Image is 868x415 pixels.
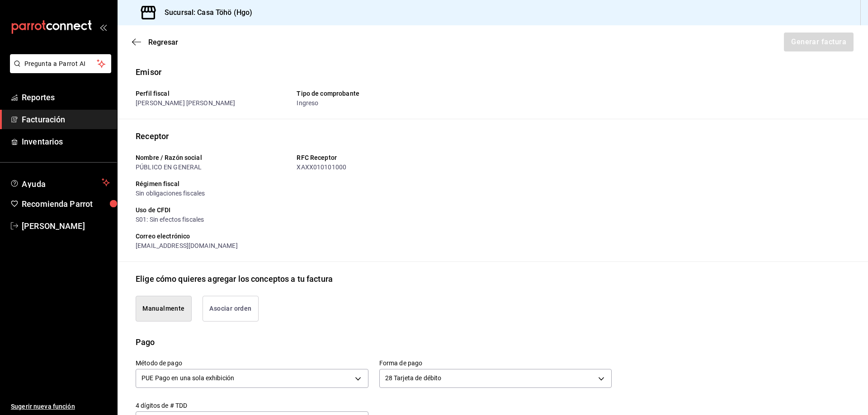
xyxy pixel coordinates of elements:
button: Regresar [132,38,178,47]
div: Pago [136,336,155,348]
span: Regresar [148,38,178,47]
div: Sin obligaciones fiscales [136,189,612,198]
div: S01: Sin efectos fiscales [136,215,612,224]
div: Ingreso [297,98,450,108]
div: [EMAIL_ADDRESS][DOMAIN_NAME] [136,241,612,251]
div: Elige cómo quieres agregar los conceptos a tu factura [136,273,333,285]
label: Forma de pago [379,359,612,366]
span: Reportes [22,91,110,103]
h3: Sucursal: Casa Töhö (Hgo) [157,7,252,18]
span: Facturación [22,113,110,126]
span: Pregunta a Parrot AI [24,59,97,69]
button: open_drawer_menu [99,23,107,31]
span: Sugerir nueva función [11,402,110,411]
p: Emisor [136,66,850,78]
span: 28 Tarjeta de débito [385,373,442,382]
span: [PERSON_NAME] [22,220,110,232]
button: Pregunta a Parrot AI [10,54,111,73]
p: Receptor [136,130,850,142]
span: Inventarios [22,135,110,148]
span: Ayuda [22,177,98,188]
div: [PERSON_NAME] [PERSON_NAME] [136,98,289,108]
button: Manualmente [136,296,192,322]
div: Régimen fiscal [136,179,612,189]
label: Método de pago [136,359,368,366]
div: PÚBLICO EN GENERAL [136,163,289,172]
div: Nombre / Razón social [136,153,289,163]
div: Uso de CFDI [136,205,612,215]
button: Asociar orden [203,296,259,322]
div: Tipo de comprobante [297,89,450,98]
div: Perfil fiscal [136,89,289,98]
div: Correo electrónico [136,232,612,241]
span: Recomienda Parrot [22,198,110,210]
span: PUE Pago en una sola exhibición [142,373,234,382]
a: Pregunta a Parrot AI [6,65,111,75]
div: RFC Receptor [297,153,450,163]
label: 4 dígitos de # TDD [136,402,368,408]
div: XAXX010101000 [297,163,450,172]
